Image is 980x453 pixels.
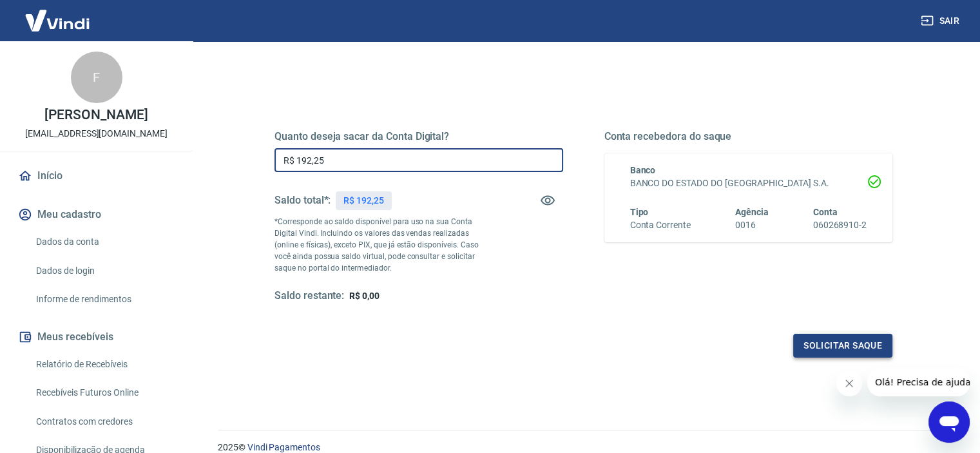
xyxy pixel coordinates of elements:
a: Vindi Pagamentos [247,442,320,452]
h5: Quanto deseja sacar da Conta Digital? [274,130,563,143]
button: Sair [918,9,965,33]
h6: 060268910-2 [813,218,867,232]
h6: Conta Corrente [630,218,691,232]
span: R$ 0,00 [349,291,380,301]
span: Banco [630,165,656,175]
a: Contratos com credores [31,409,177,435]
h6: BANCO DO ESTADO DO [GEOGRAPHIC_DATA] S.A. [630,177,867,190]
p: [PERSON_NAME] [44,108,148,122]
iframe: Mensagem da empresa [867,368,970,396]
h5: Saldo restante: [274,289,344,303]
h5: Saldo total*: [274,194,331,207]
iframe: Botão para abrir a janela de mensagens [928,401,970,443]
p: [EMAIL_ADDRESS][DOMAIN_NAME] [25,127,168,140]
a: Recebíveis Futuros Online [31,380,177,406]
p: R$ 192,25 [343,194,384,207]
h6: 0016 [735,218,769,232]
a: Dados da conta [31,229,177,255]
iframe: Fechar mensagem [836,371,862,396]
button: Meus recebíveis [15,323,177,351]
button: Meu cadastro [15,200,177,229]
span: Agência [735,207,769,217]
a: Dados de login [31,258,177,284]
div: F [71,52,122,103]
a: Relatório de Recebíveis [31,351,177,378]
a: Início [15,162,177,190]
button: Solicitar saque [793,334,892,358]
h5: Conta recebedora do saque [604,130,893,143]
a: Informe de rendimentos [31,286,177,313]
span: Olá! Precisa de ajuda? [8,9,108,19]
p: *Corresponde ao saldo disponível para uso na sua Conta Digital Vindi. Incluindo os valores das ve... [274,216,491,274]
span: Conta [813,207,838,217]
span: Tipo [630,207,649,217]
img: Vindi [15,1,99,40]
